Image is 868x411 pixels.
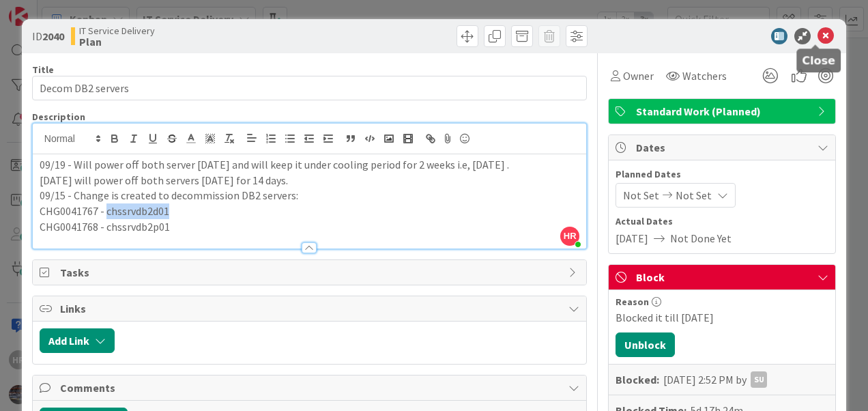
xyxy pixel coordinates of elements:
span: Reason [616,297,649,307]
p: [DATE] will power off both servers [DATE] for 14 days. [40,173,579,188]
span: Standard Work (Planned) [636,103,811,119]
span: Planned Dates [616,167,828,182]
span: Dates [636,139,811,156]
span: Not Set [676,187,712,203]
b: 2040 [42,29,64,43]
span: Not Done Yet [670,230,732,246]
span: Block [636,269,811,285]
b: Blocked: [616,371,659,388]
span: IT Service Delivery [79,25,155,36]
label: Title [32,63,54,76]
input: type card name here... [32,76,587,100]
span: Comments [60,380,562,396]
span: Actual Dates [616,214,828,229]
button: Unblock [616,332,675,357]
div: SU [751,371,767,388]
span: Watchers [682,68,727,84]
b: Plan [79,36,155,47]
div: Blocked it till [DATE] [616,309,828,326]
span: Links [60,300,562,317]
p: CHG0041767 - chssrvdb2d01 [40,203,579,219]
button: Add Link [40,328,115,353]
h5: Close [802,54,835,67]
span: Owner [623,68,654,84]
span: Tasks [60,264,562,281]
span: HR [560,227,579,246]
span: ID [32,28,64,44]
p: CHG0041768 - chssrvdb2p01 [40,219,579,235]
div: [DATE] 2:52 PM by [663,371,767,388]
span: Not Set [623,187,659,203]
span: [DATE] [616,230,648,246]
p: 09/19 - Will power off both server [DATE] and will keep it under cooling period for 2 weeks i.e, ... [40,157,579,173]
span: Description [32,111,85,123]
p: 09/15 - Change is created to decommission DB2 servers: [40,188,579,203]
